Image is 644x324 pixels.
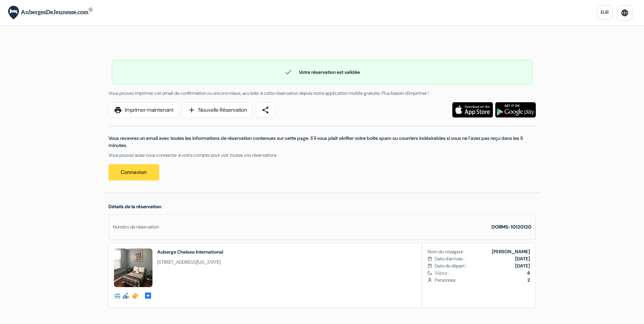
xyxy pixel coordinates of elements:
[495,102,536,117] img: Téléchargez l'application gratuite
[435,269,530,277] span: Séjour :
[256,102,275,118] a: share
[182,102,253,118] a: addNouvelle Réservation
[492,249,530,255] b: [PERSON_NAME]
[112,68,532,76] div: Votre réservation est validée
[435,277,530,284] span: Personnes
[109,164,159,180] a: Connexion
[109,203,161,210] span: Détails de la réservation
[109,102,179,118] a: printImprimer maintenant
[109,90,429,96] span: Vous pouvez imprimer cet email de confirmation ou encore mieux, accéder à cette réservation depui...
[157,259,223,266] span: [STREET_ADDRESS][US_STATE]
[435,255,464,262] span: Date d'arrivée :
[109,135,536,149] p: Vous recevrez un email avec toutes les informations de réservation contenues sur cette page. S'il...
[452,102,493,117] img: Téléchargez l'application gratuite
[188,106,196,114] span: add
[435,262,467,269] span: Date de départ :
[515,263,530,269] b: [DATE]
[144,291,152,298] a: add_box
[113,223,159,231] div: Numéro de réservation
[284,68,292,76] span: check
[527,277,530,283] b: 2
[621,9,629,17] i: language
[527,270,530,276] b: 4
[261,106,269,114] span: share
[8,6,93,20] img: AubergesDeJeunesse.com
[114,106,122,114] span: print
[114,249,152,287] img: null_74836_15832544603828.jpg
[157,249,223,255] h2: Auberge Chelsea International
[597,5,613,20] a: EUR
[428,248,464,255] span: Nom du voyageur:
[109,152,536,159] p: Vous pouvez aussi vous connecter à votre compte pour voir toutes vos réservations :
[515,256,530,262] b: [DATE]
[492,224,531,230] strong: DORMS-10120120
[617,5,633,21] a: language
